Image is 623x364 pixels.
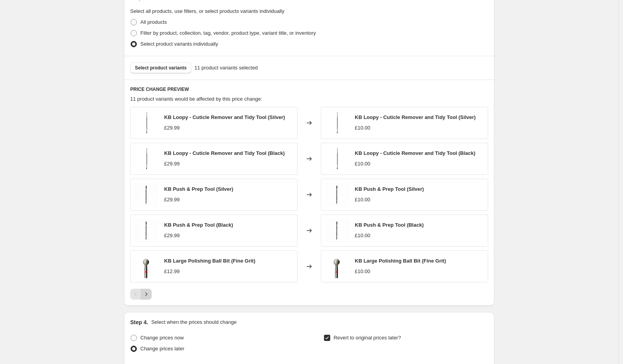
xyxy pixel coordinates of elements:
span: KB Push & Prep Tool (Black) [164,222,233,228]
span: KB Loopy - Cuticle Remover and Tidy Tool (Silver) [164,114,285,120]
div: £12.99 [164,268,180,275]
span: KB Loopy - Cuticle Remover and Tidy Tool (Silver) [355,114,476,120]
span: Filter by product, collection, tag, vendor, product type, variant title, or inventory [140,30,316,36]
span: Change prices later [140,346,184,352]
span: Select all products, use filters, or select products variants individually [130,8,284,14]
img: Silver_Loopy_-_White_80x.png [325,111,349,135]
div: £10.00 [355,124,370,132]
span: All products [140,19,167,25]
h6: PRICE CHANGE PREVIEW [130,86,488,92]
button: Next [141,289,152,300]
div: £29.99 [164,196,180,204]
nav: Pagination [130,289,152,300]
p: Select when the prices should change [151,318,237,326]
span: 11 product variants would be affected by this price change: [130,96,262,102]
div: £10.00 [355,160,370,168]
span: KB Push & Prep Tool (Black) [355,222,424,228]
button: Select product variants [130,62,191,73]
span: KB Push & Prep Tool (Silver) [164,186,233,192]
div: £10.00 [355,232,370,240]
img: Silver_Loopy_-_White_80x.png [135,147,158,170]
h2: Step 4. [130,318,148,326]
div: £10.00 [355,268,370,275]
img: Screenshot_2025-06-19_143530_fde85c84-acda-4063-bcad-41469bb34181_80x.png [135,183,158,206]
span: KB Loopy - Cuticle Remover and Tidy Tool (Black) [355,150,475,156]
span: 11 product variants selected [195,64,258,72]
span: KB Large Polishing Ball Bit (Fine Grit) [164,258,255,264]
div: £10.00 [355,196,370,204]
img: Large_Polishing_Ball_-_F_-_White_80x.png [135,255,158,278]
img: Silver_Loopy_-_White_80x.png [325,147,349,170]
div: £29.99 [164,124,180,132]
div: £29.99 [164,160,180,168]
img: Silver_Loopy_-_White_80x.png [135,111,158,135]
span: Change prices now [140,335,184,341]
img: Large_Polishing_Ball_-_F_-_White_80x.png [325,255,349,278]
img: Screenshot_2025-06-19_143530_fde85c84-acda-4063-bcad-41469bb34181_80x.png [135,219,158,242]
span: KB Large Polishing Ball Bit (Fine Grit) [355,258,446,264]
span: Select product variants [135,65,187,71]
img: Screenshot_2025-06-19_143530_fde85c84-acda-4063-bcad-41469bb34181_80x.png [325,183,349,206]
img: Screenshot_2025-06-19_143530_fde85c84-acda-4063-bcad-41469bb34181_80x.png [325,219,349,242]
span: Select product variants individually [140,41,218,47]
span: Revert to original prices later? [334,335,401,341]
span: KB Loopy - Cuticle Remover and Tidy Tool (Black) [164,150,285,156]
span: KB Push & Prep Tool (Silver) [355,186,424,192]
div: £29.99 [164,232,180,240]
